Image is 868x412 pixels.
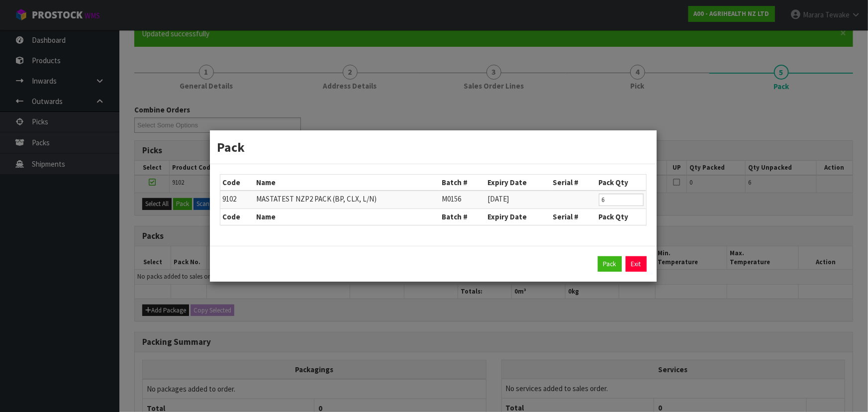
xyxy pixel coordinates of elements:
[439,175,485,191] th: Batch #
[220,209,254,225] th: Code
[220,175,254,191] th: Code
[439,209,485,225] th: Batch #
[626,256,647,272] a: Exit
[551,175,596,191] th: Serial #
[257,194,377,204] span: MASTATEST NZP2 PACK (BP, CLX, L/N)
[223,194,237,204] span: 9102
[485,209,551,225] th: Expiry Date
[254,175,440,191] th: Name
[487,194,509,204] span: [DATE]
[254,209,440,225] th: Name
[551,209,596,225] th: Serial #
[442,194,461,204] span: M0156
[596,209,646,225] th: Pack Qty
[596,175,646,191] th: Pack Qty
[217,138,649,156] h3: Pack
[485,175,551,191] th: Expiry Date
[598,256,622,272] button: Pack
